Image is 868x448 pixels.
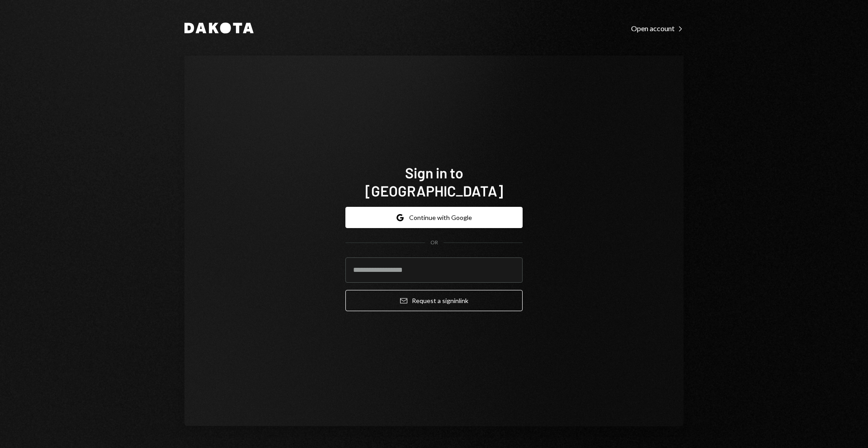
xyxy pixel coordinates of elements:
button: Continue with Google [345,207,523,228]
a: Open account [631,23,684,33]
h1: Sign in to [GEOGRAPHIC_DATA] [345,163,523,200]
button: Request a signinlink [345,290,523,311]
div: Open account [631,24,684,33]
div: OR [430,239,438,247]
